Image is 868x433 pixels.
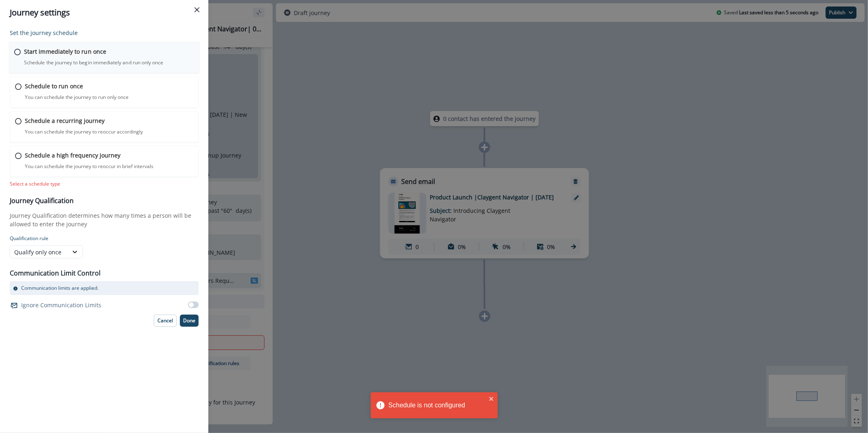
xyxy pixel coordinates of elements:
p: Schedule a high frequency journey [25,151,120,160]
p: Start immediately to run once [24,47,106,56]
div: Schedule is not configured [389,400,486,410]
p: Schedule to run once [25,82,83,90]
p: You can schedule the journey to reoccur accordingly [25,128,143,136]
p: You can schedule the journey to run only once [25,94,129,101]
button: Done [180,315,199,327]
p: Communication Limit Control [10,268,101,278]
div: Journey settings [10,7,199,19]
p: Done [183,318,195,324]
div: Qualify only once [14,248,64,256]
p: Schedule a recurring journey [25,116,105,125]
p: Ignore Communication Limits [21,301,101,309]
p: You can schedule the journey to reoccur in brief intervals [25,163,153,170]
p: Communication limits are applied. [21,284,98,292]
p: Schedule the journey to begin immediately and run only once [24,59,163,66]
p: Cancel [157,318,173,324]
p: Set the journey schedule [10,28,199,37]
p: Qualification rule [10,235,199,242]
h3: Journey Qualification [10,197,199,205]
button: Close [190,3,203,16]
button: Cancel [154,315,177,327]
button: close [489,396,494,402]
p: Journey Qualification determines how many times a person will be allowed to enter the journey [10,211,199,228]
div: Select a schedule type [10,180,199,187]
